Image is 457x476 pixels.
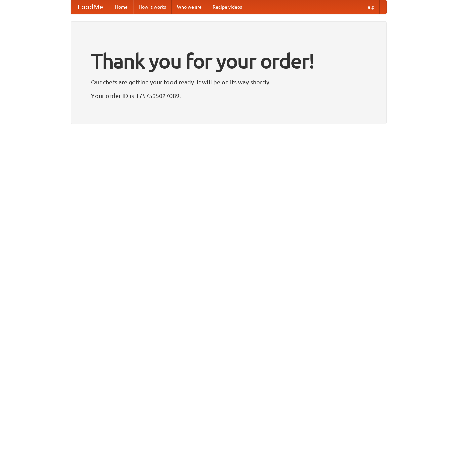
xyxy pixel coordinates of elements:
a: How it works [133,0,172,14]
a: Recipe videos [207,0,247,14]
a: Help [359,0,380,14]
h1: Thank you for your order! [91,45,366,77]
a: Who we are [172,0,207,14]
p: Our chefs are getting your food ready. It will be on its way shortly. [91,77,366,87]
a: Home [110,0,133,14]
a: FoodMe [71,0,110,14]
p: Your order ID is 1757595027089. [91,90,366,101]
